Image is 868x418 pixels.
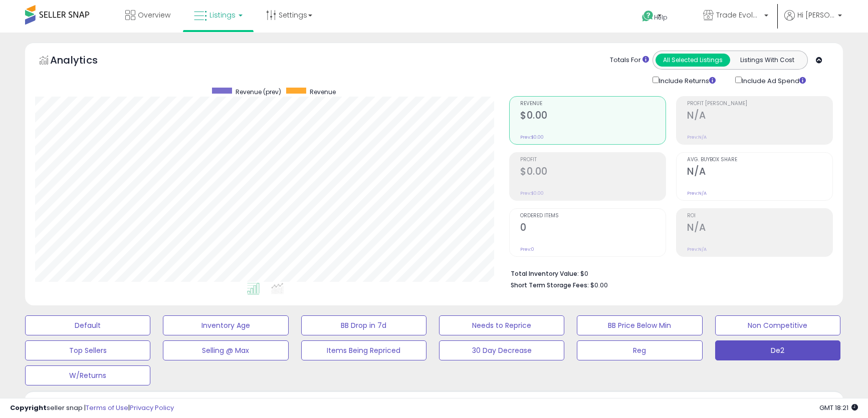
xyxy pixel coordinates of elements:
[610,56,649,65] div: Totals For
[520,101,666,107] span: Revenue
[10,403,174,413] div: seller snap | |
[511,281,589,289] b: Short Term Storage Fees:
[687,246,707,252] small: Prev: N/A
[310,88,336,96] span: Revenue
[520,157,666,163] span: Profit
[163,315,288,335] button: Inventory Age
[25,340,150,360] button: Top Sellers
[520,213,666,219] span: Ordered Items
[577,340,702,360] button: Reg
[520,110,666,123] h2: $0.00
[520,166,666,179] h2: $0.00
[209,10,236,20] span: Listings
[138,10,170,20] span: Overview
[520,190,544,196] small: Prev: $0.00
[10,403,47,412] strong: Copyright
[656,54,730,67] button: All Selected Listings
[439,340,564,360] button: 30 Day Decrease
[730,54,804,67] button: Listings With Cost
[641,10,654,23] i: Get Help
[25,365,150,385] button: W/Returns
[715,315,840,335] button: Non Competitive
[511,269,579,278] b: Total Inventory Value:
[687,222,832,235] h2: N/A
[520,134,544,140] small: Prev: $0.00
[236,88,281,96] span: Revenue (prev)
[797,10,835,20] span: Hi [PERSON_NAME]
[645,75,728,86] div: Include Returns
[687,157,832,163] span: Avg. Buybox Share
[687,213,832,219] span: ROI
[687,134,707,140] small: Prev: N/A
[784,10,842,33] a: Hi [PERSON_NAME]
[130,403,174,412] a: Privacy Policy
[687,101,832,107] span: Profit [PERSON_NAME]
[577,315,702,335] button: BB Price Below Min
[511,267,825,279] li: $0
[687,110,832,123] h2: N/A
[520,246,534,252] small: Prev: 0
[687,166,832,179] h2: N/A
[86,403,128,412] a: Terms of Use
[25,315,150,335] button: Default
[50,53,117,70] h5: Analytics
[163,340,288,360] button: Selling @ Max
[634,3,687,33] a: Help
[439,315,564,335] button: Needs to Reprice
[301,340,426,360] button: Items Being Repriced
[590,280,608,290] span: $0.00
[715,340,840,360] button: De2
[301,315,426,335] button: BB Drop in 7d
[687,190,707,196] small: Prev: N/A
[819,403,858,412] span: 2025-08-12 18:21 GMT
[654,13,668,22] span: Help
[716,10,761,20] span: Trade Evolution US
[728,75,822,86] div: Include Ad Spend
[520,222,666,235] h2: 0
